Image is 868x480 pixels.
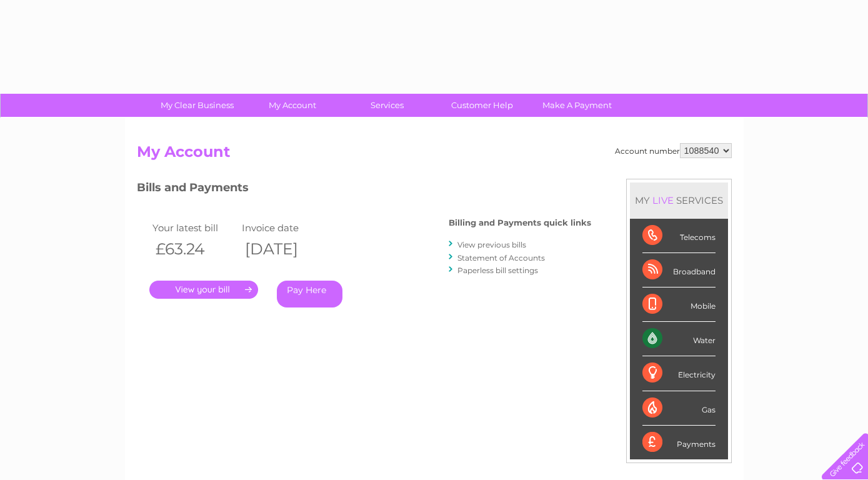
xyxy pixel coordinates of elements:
[241,94,344,117] a: My Account
[642,322,716,356] div: Water
[146,94,249,117] a: My Clear Business
[630,182,728,218] div: MY SERVICES
[642,356,716,391] div: Electricity
[449,218,591,227] h4: Billing and Payments quick links
[239,236,329,262] th: [DATE]
[650,194,676,206] div: LIVE
[457,253,545,262] a: Statement of Accounts
[277,281,342,307] a: Pay Here
[642,391,716,426] div: Gas
[642,426,716,459] div: Payments
[149,281,258,299] a: .
[642,287,716,322] div: Mobile
[615,143,732,158] div: Account number
[642,219,716,253] div: Telecoms
[431,94,534,117] a: Customer Help
[457,240,526,249] a: View previous bills
[149,219,239,236] td: Your latest bill
[137,179,591,201] h3: Bills and Payments
[149,236,239,262] th: £63.24
[457,266,538,275] a: Paperless bill settings
[336,94,439,117] a: Services
[137,143,732,167] h2: My Account
[642,253,716,287] div: Broadband
[526,94,629,117] a: Make A Payment
[239,219,329,236] td: Invoice date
